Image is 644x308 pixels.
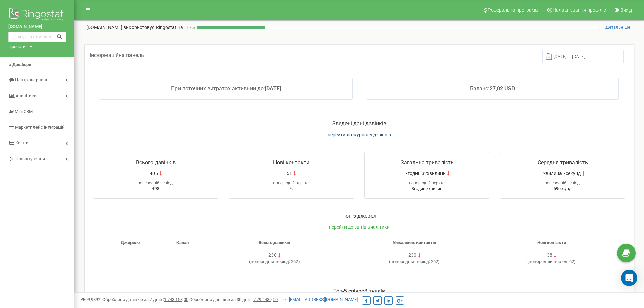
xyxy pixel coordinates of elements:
u: 1 743 163,00 [164,297,188,302]
div: Проєкти [8,44,26,50]
span: Унікальних контактів [393,240,436,245]
span: Оброблено дзвінків за 30 днів : [189,297,278,302]
span: Детальніше [605,25,630,30]
span: Налаштування [14,156,45,161]
input: Пошук за номером [8,32,66,42]
div: 38 [547,252,552,259]
span: При поточних витратах активний до: [171,85,265,92]
span: Налаштування профілю [553,7,606,13]
a: перейти до журналу дзвінків [328,132,391,137]
a: [EMAIL_ADDRESS][DOMAIN_NAME] [282,297,358,302]
span: попередній період: [390,259,430,264]
span: Нові контакти [537,240,566,245]
span: Центр звернень [15,77,48,82]
a: перейти до звітів аналітики [329,224,390,230]
a: [DOMAIN_NAME] [8,24,66,30]
span: Канал [176,240,189,245]
span: Зведені дані дзвінків [332,120,386,127]
span: Реферальна програма [488,7,538,13]
a: Баланс:27,02 USD [470,85,515,92]
span: Всього дзвінків [259,240,290,245]
span: Джерело [121,240,140,245]
span: попередній період: [545,181,581,185]
span: Баланс: [470,85,490,92]
span: Загальна тривалість [401,159,454,166]
span: 51 [287,170,292,177]
span: ( 62 ) [527,259,576,264]
span: Кошти [15,140,29,145]
span: попередній період: [273,181,309,185]
span: 405 [150,170,158,177]
span: Toп-5 джерел [342,213,376,219]
span: Вихід [620,7,632,13]
span: попередній період: [409,181,445,185]
span: ( 262 ) [249,259,300,264]
div: Open Intercom Messenger [621,270,637,286]
span: Середня тривалість [538,159,588,166]
span: Mini CRM [15,109,33,114]
span: Інформаційна панель [90,52,144,58]
span: Маркетплейс інтеграцій [15,125,65,130]
div: 230 [268,252,277,259]
span: Нові контакти [273,159,309,166]
span: використовує Ringostat на [123,25,183,30]
a: При поточних витратах активний до:[DATE] [171,85,281,92]
span: Оброблено дзвінків за 7 днів : [102,297,188,302]
span: 79 [289,186,294,191]
span: 498 [152,186,159,191]
p: 17 % [183,24,197,31]
div: 230 [408,252,416,259]
span: 99,989% [81,297,101,302]
span: Всього дзвінків [136,159,176,166]
span: Toп-5 співробітників [333,288,385,294]
span: 8годин 8хвилин [412,186,443,191]
span: 7годин 32хвилини [405,170,446,177]
img: Ringostat logo [8,7,66,24]
span: попередній період: [529,259,568,264]
p: [DOMAIN_NAME] [86,24,183,31]
span: ( 262 ) [389,259,440,264]
span: 1хвилина 7секунд [541,170,581,177]
span: попередній період: [251,259,290,264]
span: Дашборд [12,62,31,67]
span: попередній період: [138,181,174,185]
span: Аналiтика [16,93,37,98]
span: 59секунд [554,186,571,191]
u: 7 792 489,00 [253,297,278,302]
